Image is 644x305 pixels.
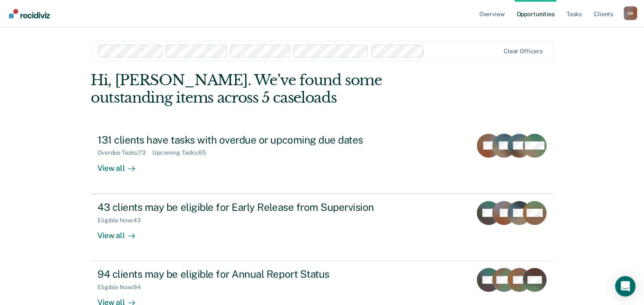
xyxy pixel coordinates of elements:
div: 94 clients may be eligible for Annual Report Status [97,268,396,280]
div: Eligible Now : 94 [97,284,148,291]
div: View all [97,224,145,240]
div: Eligible Now : 43 [97,217,148,224]
div: Hi, [PERSON_NAME]. We’ve found some outstanding items across 5 caseloads [91,72,461,106]
img: Recidiviz [9,9,50,18]
div: Clear officers [504,48,543,55]
div: 131 clients have tasks with overdue or upcoming due dates [97,134,396,146]
div: 43 clients may be eligible for Early Release from Supervision [97,201,396,213]
a: 131 clients have tasks with overdue or upcoming due datesOverdue Tasks:73Upcoming Tasks:65View all [91,127,553,194]
a: 43 clients may be eligible for Early Release from SupervisionEligible Now:43View all [91,194,553,261]
div: View all [97,156,145,173]
div: Overdue Tasks : 73 [97,149,152,156]
button: Profile dropdown button [624,6,637,20]
div: Open Intercom Messenger [615,276,635,296]
div: Upcoming Tasks : 65 [152,149,213,156]
div: G B [624,6,637,20]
